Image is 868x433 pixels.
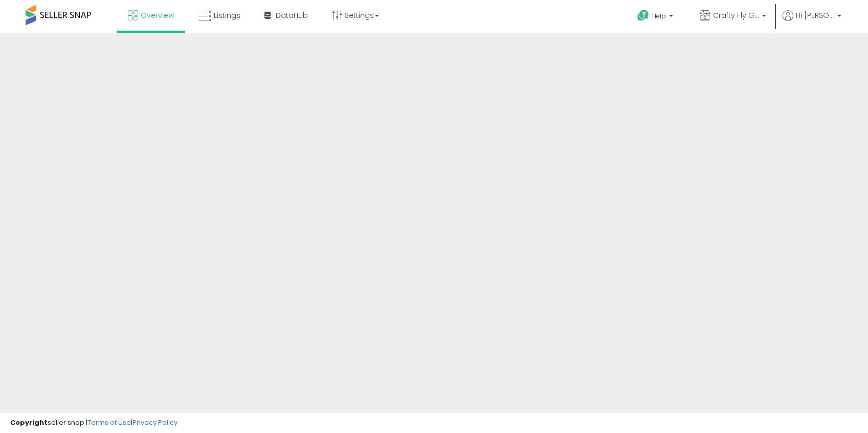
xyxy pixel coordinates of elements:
span: Overview [141,10,174,20]
span: Hi [PERSON_NAME] [796,10,834,20]
div: seller snap | | [10,418,177,428]
strong: Copyright [10,418,48,427]
span: DataHub [276,10,308,20]
a: Help [629,2,683,33]
a: Privacy Policy [132,418,177,427]
span: Listings [214,10,240,20]
i: Get Help [637,9,650,22]
span: Help [652,12,666,20]
a: Hi [PERSON_NAME] [783,10,841,33]
span: Crafty Fly Goods [713,10,759,20]
a: Terms of Use [87,418,131,427]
